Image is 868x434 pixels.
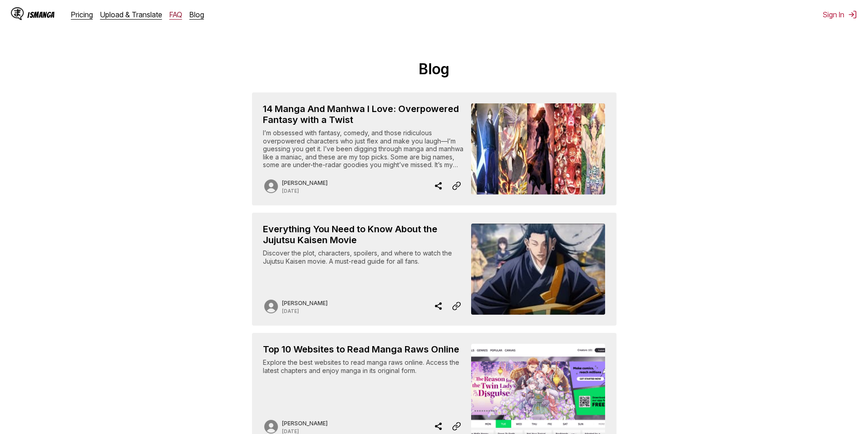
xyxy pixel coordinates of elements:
[7,60,861,78] h1: Blog
[252,213,616,326] a: Everything You Need to Know About the Jujutsu Kaisen Movie
[263,129,464,169] div: I’m obsessed with fantasy, comedy, and those ridiculous overpowered characters who just flex and ...
[263,249,464,289] div: Discover the plot, characters, spoilers, and where to watch the Jujutsu Kaisen movie. A must-read...
[190,10,204,19] a: Blog
[100,10,162,19] a: Upload & Translate
[263,298,279,315] img: Author avatar
[452,180,461,191] img: Copy Article Link
[263,178,279,194] img: Author avatar
[848,10,857,19] img: Sign out
[263,224,464,245] h2: Everything You Need to Know About the Jujutsu Kaisen Movie
[471,103,605,194] img: Cover image for 14 Manga And Manhwa I Love: Overpowered Fantasy with a Twist
[71,10,93,19] a: Pricing
[452,421,461,432] img: Copy Article Link
[282,300,328,306] p: Author
[252,92,616,205] a: 14 Manga And Manhwa I Love: Overpowered Fantasy with a Twist
[434,421,443,432] img: Share blog
[11,7,71,22] a: IsManga LogoIsManga
[169,10,182,19] a: FAQ
[27,10,55,19] div: IsManga
[434,301,443,311] img: Share blog
[471,224,605,315] img: Cover image for Everything You Need to Know About the Jujutsu Kaisen Movie
[263,344,464,355] h2: Top 10 Websites to Read Manga Raws Online
[282,308,328,314] p: Date published
[282,179,328,186] p: Author
[11,7,24,20] img: IsManga Logo
[282,188,328,194] p: Date published
[452,301,461,311] img: Copy Article Link
[263,103,464,125] h2: 14 Manga And Manhwa I Love: Overpowered Fantasy with a Twist
[434,180,443,191] img: Share blog
[823,10,857,19] button: Sign In
[282,429,328,434] p: Date published
[282,420,328,427] p: Author
[263,358,464,398] div: Explore the best websites to read manga raws online. Access the latest chapters and enjoy manga i...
